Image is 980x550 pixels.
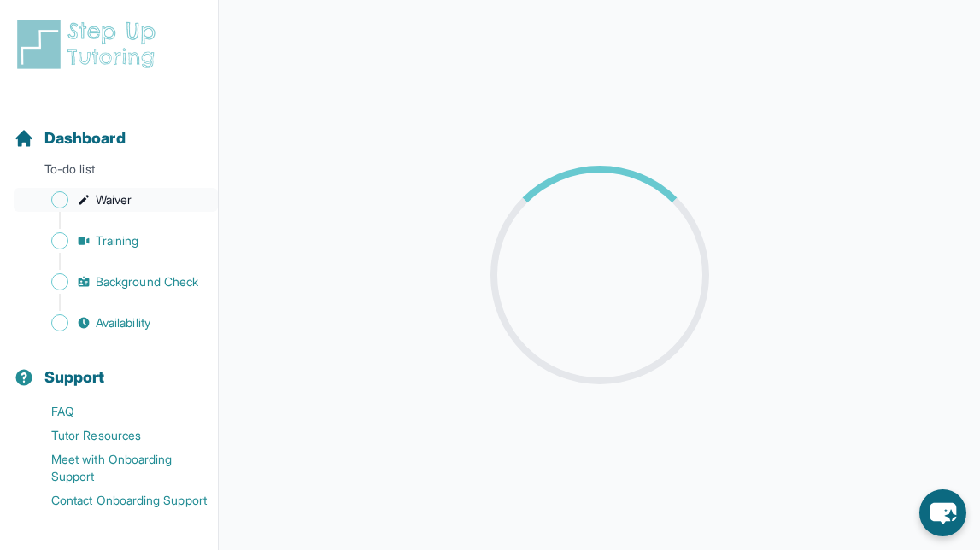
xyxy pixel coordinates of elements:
a: Dashboard [14,126,126,150]
span: Waiver [96,191,132,208]
span: Training [96,232,139,249]
a: FAQ [14,400,218,424]
a: Background Check [14,270,218,294]
span: Availability [96,314,150,331]
button: Dashboard [7,99,211,157]
a: Availability [14,311,218,335]
p: To-do list [7,161,211,184]
a: Tutor Resources [14,424,218,448]
span: Support [44,366,105,389]
a: Contact Onboarding Support [14,489,218,512]
a: Training [14,229,218,253]
button: Support [7,338,211,396]
a: Waiver [14,188,218,212]
img: logo [14,17,166,72]
button: chat-button [919,489,966,536]
span: Background Check [96,273,198,290]
a: Meet with Onboarding Support [14,448,218,489]
span: Dashboard [44,126,126,150]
